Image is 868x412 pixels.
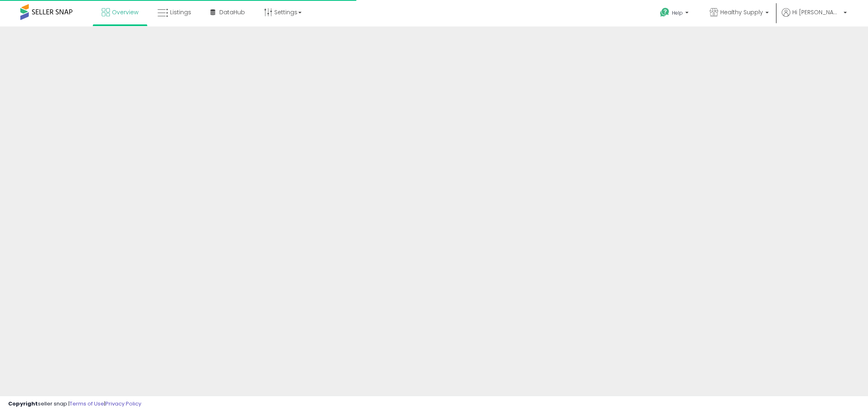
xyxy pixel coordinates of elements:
span: Help [672,9,683,16]
span: DataHub [219,8,245,16]
i: Get Help [660,7,670,18]
span: Healthy Supply [720,8,763,16]
span: Listings [170,8,191,16]
a: Hi [PERSON_NAME] [782,8,847,26]
span: Hi [PERSON_NAME] [792,8,841,16]
span: Overview [112,8,138,16]
a: Help [654,1,697,26]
